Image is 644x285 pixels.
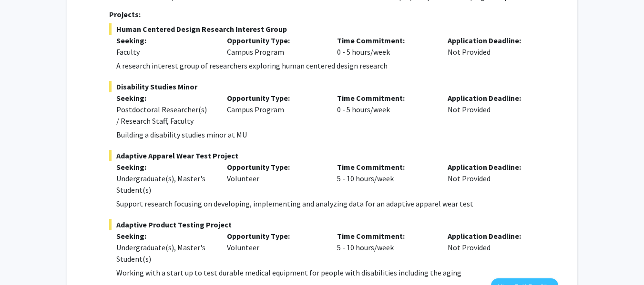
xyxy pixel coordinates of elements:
p: Time Commitment: [337,35,433,46]
p: Application Deadline: [448,230,544,242]
p: Application Deadline: [448,92,544,104]
div: Not Provided [440,161,551,196]
div: Undergraduate(s), Master's Student(s) [116,242,213,265]
p: Opportunity Type: [227,35,323,46]
p: Opportunity Type: [227,92,323,104]
div: 0 - 5 hours/week [330,92,440,127]
p: Time Commitment: [337,92,433,104]
div: Campus Program [220,35,330,58]
div: Not Provided [440,92,551,127]
div: Not Provided [440,35,551,58]
div: 5 - 10 hours/week [330,230,440,265]
div: Postdoctoral Researcher(s) / Research Staff, Faculty [116,104,213,127]
div: Undergraduate(s), Master's Student(s) [116,173,213,196]
p: Support research focusing on developing, implementing and analyzing data for an adaptive apparel ... [116,198,558,209]
div: Volunteer [220,161,330,196]
p: Application Deadline: [448,161,544,173]
p: Opportunity Type: [227,230,323,242]
div: 5 - 10 hours/week [330,161,440,196]
p: Working with a start up to test durable medical equipment for people with disabilities including ... [116,267,558,278]
div: 0 - 5 hours/week [330,35,440,58]
span: Human Centered Design Research Interest Group [109,23,558,35]
p: A research interest group of researchers exploring human centered design research [116,60,558,71]
strong: Projects: [109,10,141,19]
span: Disability Studies Minor [109,81,558,92]
div: Campus Program [220,92,330,127]
p: Seeking: [116,92,213,104]
p: Time Commitment: [337,161,433,173]
p: Opportunity Type: [227,161,323,173]
p: Time Commitment: [337,230,433,242]
p: Seeking: [116,161,213,173]
p: Building a disability studies minor at MU [116,129,558,140]
p: Seeking: [116,230,213,242]
div: Volunteer [220,230,330,265]
span: Adaptive Product Testing Project [109,219,558,230]
iframe: Chat [7,242,41,278]
div: Faculty [116,46,213,58]
div: Not Provided [440,230,551,265]
span: Adaptive Apparel Wear Test Project [109,150,558,161]
p: Seeking: [116,35,213,46]
p: Application Deadline: [448,35,544,46]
